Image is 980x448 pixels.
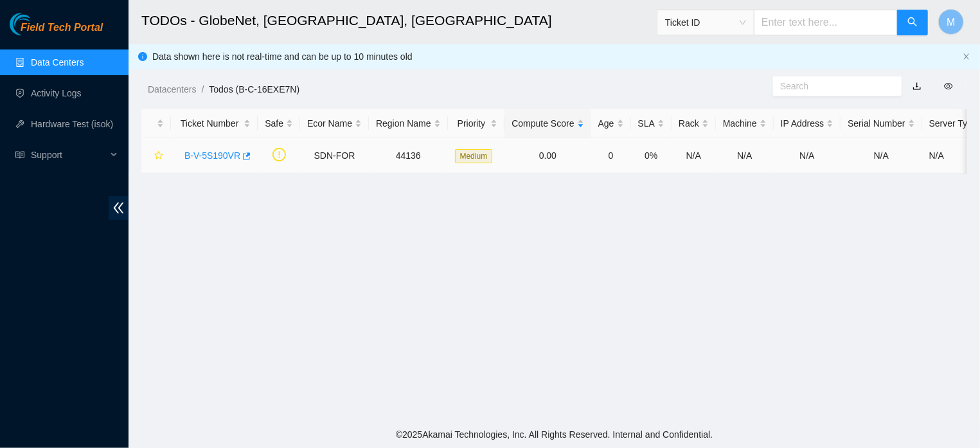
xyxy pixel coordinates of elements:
a: Todos (B-C-16EXE7N) [209,84,299,94]
span: eye [944,82,953,91]
td: N/A [672,138,716,174]
span: double-left [109,196,129,220]
span: Medium [455,149,493,163]
button: download [903,76,931,96]
button: star [148,145,164,166]
span: Ticket ID [665,13,746,32]
span: M [947,14,955,30]
a: Activity Logs [31,88,82,98]
button: M [938,9,964,35]
a: Hardware Test (isok) [31,119,113,129]
a: B-V-5S190VR [184,150,240,161]
button: search [897,10,928,35]
td: 44136 [369,138,448,174]
td: 0% [631,138,672,174]
img: Akamai Technologies [10,13,65,35]
input: Enter text here... [754,10,898,35]
a: Datacenters [148,84,196,94]
span: search [907,17,918,29]
td: 0 [591,138,631,174]
span: Field Tech Portal [21,22,103,34]
button: close [963,53,970,61]
td: N/A [841,138,922,174]
td: N/A [716,138,774,174]
a: Akamai TechnologiesField Tech Portal [10,23,103,40]
span: exclamation-circle [272,148,286,161]
span: read [15,150,24,159]
td: 0.00 [504,138,591,174]
span: / [201,84,204,94]
span: star [154,151,163,161]
span: Support [31,142,107,168]
a: Data Centers [31,57,84,67]
a: download [913,81,922,91]
td: SDN-FOR [300,138,369,174]
input: Search [780,79,884,93]
td: N/A [774,138,841,174]
footer: © 2025 Akamai Technologies, Inc. All Rights Reserved. Internal and Confidential. [129,421,980,448]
